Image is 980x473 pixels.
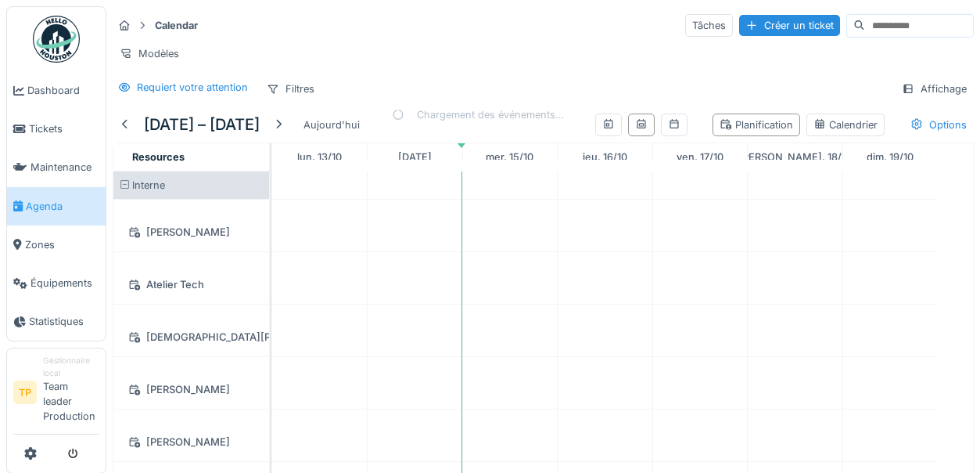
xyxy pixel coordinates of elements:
div: Aujourd'hui [297,114,366,135]
strong: Calendar [149,18,204,33]
div: [PERSON_NAME] [123,432,260,452]
img: Badge_color-CXgf-gQk.svg [33,16,80,63]
div: Filtres [260,78,321,100]
div: Tâches [685,14,733,37]
span: Interne [132,179,165,191]
span: Tickets [29,121,99,136]
span: Resources [132,151,185,163]
a: Équipements [7,264,106,302]
div: Modèles [113,42,186,65]
div: Calendrier [813,117,878,132]
div: Créer un ticket [739,15,840,36]
a: 16 octobre 2025 [579,146,631,168]
a: 18 octobre 2025 [734,146,856,168]
div: Requiert votre attention [137,80,248,95]
a: 15 octobre 2025 [482,146,537,168]
a: 17 octobre 2025 [673,146,727,168]
div: Options [903,114,974,136]
a: TP Gestionnaire localTeam leader Production [13,355,99,434]
h5: [DATE] – [DATE] [144,115,260,134]
a: Zones [7,226,106,264]
span: Maintenance [31,160,99,175]
div: Atelier Tech [123,275,260,294]
a: Agenda [7,187,106,226]
span: Agenda [26,199,99,214]
li: TP [13,381,37,404]
a: 13 octobre 2025 [293,146,346,168]
span: Statistiques [29,314,99,329]
div: Gestionnaire local [43,355,99,379]
div: Planification [720,117,793,132]
a: Maintenance [7,148,106,186]
a: Dashboard [7,71,106,110]
a: Statistiques [7,302,106,341]
a: 19 octobre 2025 [863,146,917,168]
div: [DEMOGRAPHIC_DATA][PERSON_NAME] [123,327,260,347]
a: 14 octobre 2025 [394,146,436,168]
div: Chargement des événements… [392,107,564,122]
a: Tickets [7,110,106,148]
span: Équipements [31,276,99,291]
li: Team leader Production [43,355,99,430]
div: Affichage [895,78,974,100]
span: Dashboard [27,83,99,98]
div: [PERSON_NAME] [123,222,260,242]
span: Zones [25,237,99,252]
div: [PERSON_NAME] [123,380,260,399]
